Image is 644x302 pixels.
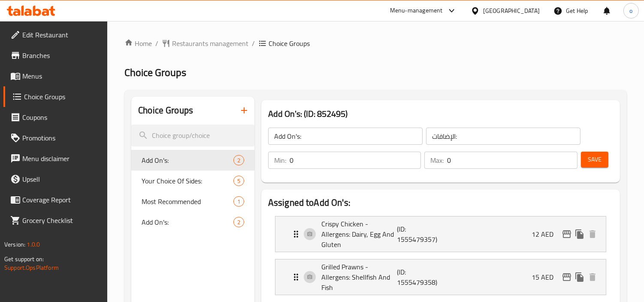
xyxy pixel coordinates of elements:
[142,155,233,165] span: Add On's:
[321,219,397,250] p: Crispy Chicken - Allergens: Dairy, Egg And Gluten
[234,177,244,185] span: 5
[131,191,254,212] div: Most Recommended1
[268,107,613,121] h3: Add On's: (ID: 852495)
[430,155,444,165] p: Max:
[22,215,101,226] span: Grocery Checklist
[252,38,255,49] li: /
[4,253,44,265] span: Get support on:
[3,128,108,148] a: Promotions
[3,210,108,231] a: Grocery Checklist
[275,217,606,252] div: Expand
[532,229,560,239] p: 12 AED
[3,107,108,128] a: Coupons
[586,228,599,241] button: delete
[124,38,152,49] a: Home
[131,212,254,232] div: Add On's:2
[268,256,613,299] li: Expand
[22,133,101,143] span: Promotions
[131,171,254,191] div: Your Choice Of Sides:5
[4,262,59,273] a: Support.OpsPlatform
[268,196,613,209] h2: Assigned to Add On's:
[22,195,101,205] span: Coverage Report
[27,239,40,250] span: 1.0.0
[588,154,602,165] span: Save
[483,6,540,15] div: [GEOGRAPHIC_DATA]
[269,38,310,49] span: Choice Groups
[3,66,108,86] a: Menus
[274,155,286,165] p: Min:
[234,198,244,206] span: 1
[3,86,108,107] a: Choice Groups
[24,92,101,102] span: Choice Groups
[142,217,233,227] span: Add On's:
[22,30,101,40] span: Edit Restaurant
[124,63,186,82] span: Choice Groups
[3,148,108,169] a: Menu disclaimer
[234,218,244,226] span: 2
[142,196,233,207] span: Most Recommended
[3,189,108,210] a: Coverage Report
[233,176,244,186] div: Choices
[397,224,447,244] p: (ID: 1555479357)
[390,6,443,16] div: Menu-management
[22,50,101,61] span: Branches
[172,38,248,49] span: Restaurants management
[4,239,25,250] span: Version:
[573,271,586,284] button: duplicate
[138,104,193,117] h2: Choice Groups
[573,228,586,241] button: duplicate
[234,156,244,165] span: 2
[162,38,248,49] a: Restaurants management
[124,38,627,49] nav: breadcrumb
[155,38,158,49] li: /
[581,152,608,168] button: Save
[3,169,108,189] a: Upsell
[3,45,108,66] a: Branches
[586,271,599,284] button: delete
[233,155,244,165] div: Choices
[629,6,632,15] span: o
[3,24,108,45] a: Edit Restaurant
[275,259,606,295] div: Expand
[233,196,244,207] div: Choices
[131,125,254,146] input: search
[560,228,573,241] button: edit
[22,112,101,122] span: Coupons
[560,271,573,284] button: edit
[142,176,233,186] span: Your Choice Of Sides:
[532,272,560,282] p: 15 AED
[22,71,101,81] span: Menus
[233,217,244,227] div: Choices
[397,267,447,287] p: (ID: 1555479358)
[131,150,254,171] div: Add On's:2
[321,262,397,293] p: Grilled Prawns - Allergens: Shellfish And Fish
[22,174,101,184] span: Upsell
[22,153,101,164] span: Menu disclaimer
[268,213,613,256] li: Expand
